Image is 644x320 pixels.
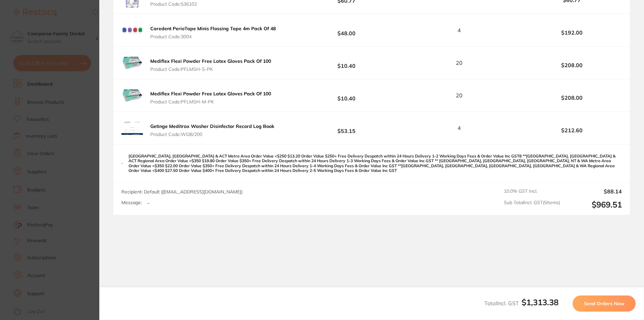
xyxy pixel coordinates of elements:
button: Caredent PerioTape Minis Flossing Tape 4m Pack Of 48 Product Code:3004 [148,26,278,40]
output: $969.51 [566,200,622,210]
span: Product Code: 3004 [150,34,276,39]
p: - [147,200,150,206]
img: Mmp3eDY0Nw [121,85,143,106]
button: Send Orders Now [573,295,636,312]
img: dmoxYndhdA [121,117,143,139]
span: Total Incl. GST [484,300,558,307]
b: $48.00 [297,24,396,37]
span: 10.0 % GST Incl. [504,188,560,194]
b: $53.15 [297,122,396,134]
span: 4 [458,125,461,131]
b: $1,313.38 [522,297,558,307]
span: Product Code: 536102 [150,1,253,7]
b: $10.40 [297,89,396,102]
span: Recipient: Default ( [EMAIL_ADDRESS][DOMAIN_NAME] ) [121,189,243,195]
span: Sub Total Incl. GST ( 5 Items) [504,200,560,210]
p: [GEOGRAPHIC_DATA], [GEOGRAPHIC_DATA] & ACT Metro Area Order Value <$250 ​$13.20 Order Value $250+... [128,154,622,173]
label: Message: [121,200,142,205]
button: Mediflex Flexi Powder Free Latex Gloves Pack Of 100 Product Code:PFLMSH-M-PK [148,91,273,105]
button: Mediflex Flexi Powder Free Latex Gloves Pack Of 100 Product Code:PFLMSH-S-PK [148,58,273,72]
span: 4 [458,27,461,33]
b: $208.00 [522,62,622,68]
span: Product Code: WDB/200 [150,132,274,137]
b: Mediflex Flexi Powder Free Latex Gloves Pack Of 100 [150,91,271,97]
b: $192.00 [522,30,622,36]
b: Mediflex Flexi Powder Free Latex Gloves Pack Of 100 [150,58,271,64]
b: $208.00 [522,95,622,101]
b: $212.60 [522,127,622,133]
b: Getinge Meditrax Washer Disinfector Record Log Book [150,123,274,129]
img: aWhma3g5bg [121,19,143,41]
b: Caredent PerioTape Minis Flossing Tape 4m Pack Of 48 [150,26,276,32]
output: $88.14 [566,188,622,194]
span: 20 [456,92,463,98]
span: Product Code: PFLMSH-M-PK [150,99,271,104]
span: Product Code: PFLMSH-S-PK [150,66,271,72]
span: Send Orders Now [584,301,624,307]
img: bWNydmpzNg [121,52,143,74]
span: 20 [456,60,463,66]
b: $10.40 [297,57,396,69]
button: Getinge Meditrax Washer Disinfector Record Log Book Product Code:WDB/200 [148,123,276,137]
